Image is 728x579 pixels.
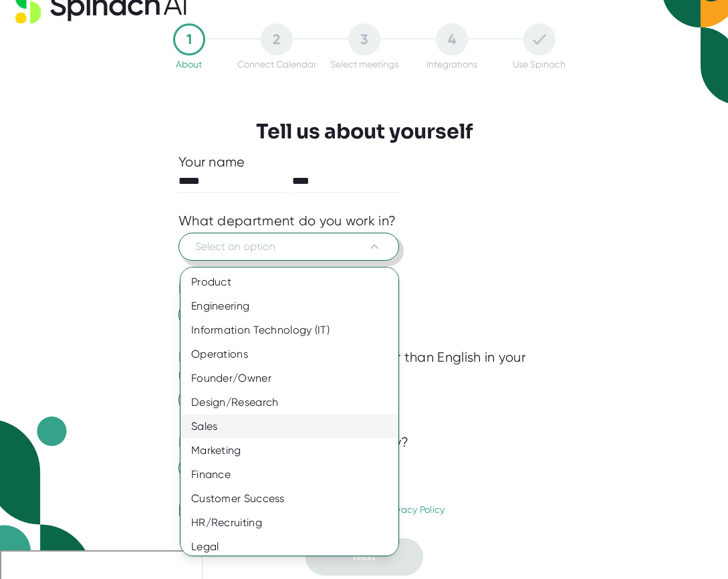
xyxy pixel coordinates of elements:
[180,463,398,487] div: Finance
[180,390,398,415] div: Design/Research
[180,511,398,535] div: HR/Recruiting
[180,318,398,342] div: Information Technology (IT)
[180,366,398,390] div: Founder/Owner
[180,535,398,559] div: Legal
[180,415,398,439] div: Sales
[180,342,398,366] div: Operations
[180,487,398,511] div: Customer Success
[180,270,398,294] div: Product
[180,439,398,463] div: Marketing
[180,294,398,318] div: Engineering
